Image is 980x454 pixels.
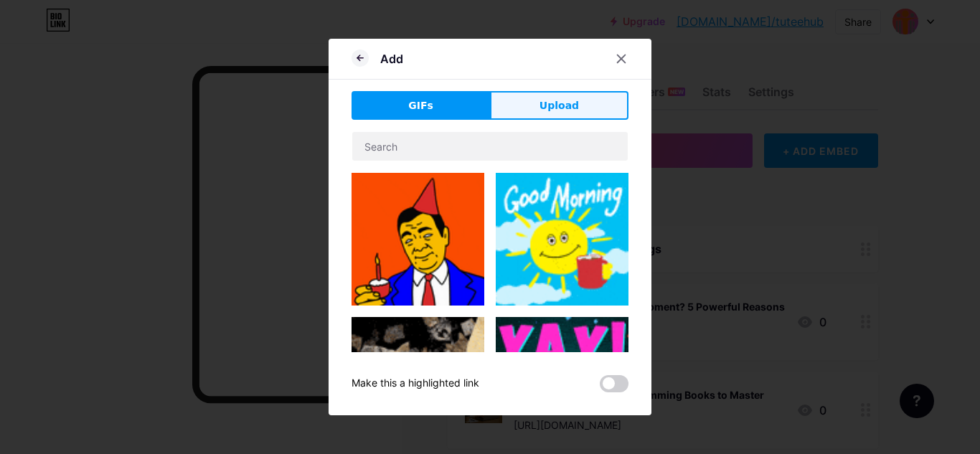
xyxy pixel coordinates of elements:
img: Gihpy [352,317,484,450]
span: GIFs [408,98,433,113]
input: Search [352,132,628,161]
div: Add [380,50,403,67]
span: Upload [540,98,579,113]
img: Gihpy [496,173,628,306]
div: Make this a highlighted link [352,375,479,392]
img: Gihpy [352,173,484,306]
img: Gihpy [496,317,628,450]
button: GIFs [352,91,490,120]
button: Upload [490,91,628,120]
